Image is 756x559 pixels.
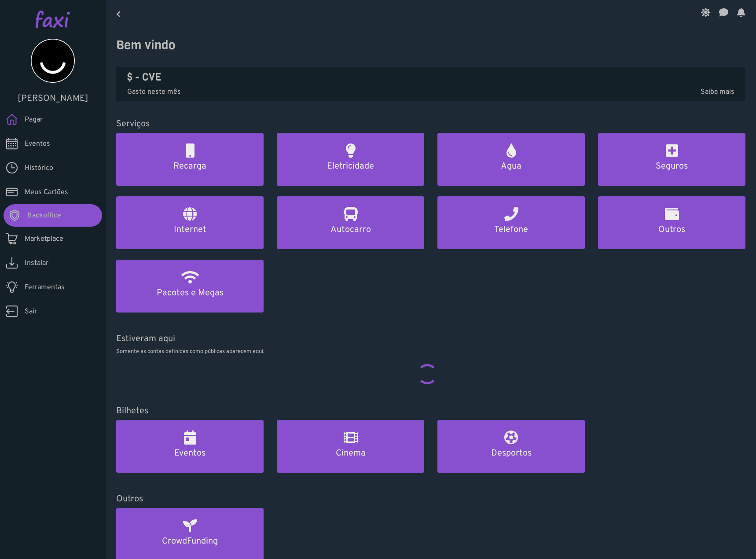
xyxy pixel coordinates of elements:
a: Desportos [437,420,585,473]
a: Backoffice [4,204,102,227]
a: Eletricidade [277,133,424,186]
h5: CrowdFunding [127,536,253,547]
h5: Autocarro [287,224,414,235]
span: Instalar [25,258,48,268]
h5: [PERSON_NAME] [13,93,92,104]
h5: Estiveram aqui [116,334,745,344]
p: Somente as contas definidas como públicas aparecem aqui. [116,348,745,356]
h5: Desportos [448,448,574,459]
a: Outros [598,196,745,249]
span: Meus Cartões [25,187,68,198]
h5: Recarga [127,161,253,172]
h5: Outros [609,224,735,235]
a: [PERSON_NAME] [13,39,92,104]
h5: Internet [127,224,253,235]
h5: Bilhetes [116,406,745,416]
span: Ferramentas [25,282,65,293]
a: Telefone [437,196,585,249]
h3: Bem vindo [116,38,745,53]
h5: Pacotes e Megas [127,288,253,298]
span: Marketplace [25,234,63,244]
p: Gasto neste mês [127,87,734,97]
a: Seguros [598,133,745,186]
h4: $ - CVE [127,71,734,84]
a: Pacotes e Megas [116,260,264,313]
h5: Seguros [609,161,735,172]
a: $ - CVE Gasto neste mêsSaiba mais [127,71,734,98]
h5: Outros [116,494,745,504]
h5: Eventos [127,448,253,459]
a: Internet [116,196,264,249]
h5: Cinema [287,448,414,459]
span: Pagar [25,114,43,125]
a: Autocarro [277,196,424,249]
a: Cinema [277,420,424,473]
h5: Agua [448,161,574,172]
span: Histórico [25,163,53,173]
h5: Serviços [116,119,745,129]
a: Agua [437,133,585,186]
span: Sair [25,306,37,317]
span: Saiba mais [701,87,734,97]
h5: Eletricidade [287,161,414,172]
a: Recarga [116,133,264,186]
h5: Telefone [448,224,574,235]
span: Backoffice [27,210,61,221]
span: Eventos [25,139,50,149]
a: Eventos [116,420,264,473]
